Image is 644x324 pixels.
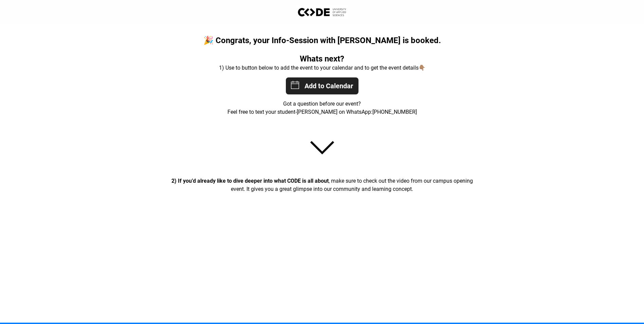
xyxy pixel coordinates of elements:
[296,5,348,19] img: Logo
[170,100,474,108] p: Got a question before our event?
[216,36,441,45] strong: Congrats, your Info-Session with [PERSON_NAME] is booked.
[286,77,358,94] div: Add to Calendar
[300,54,344,64] strong: Whats next?
[203,35,214,46] span: 🎉
[219,65,425,71] span: 1) Use to button below to add the event to your calendar and to get the event details
[170,108,474,116] p: Feel free to text your student-[PERSON_NAME] on WhatsApp:
[171,178,329,184] strong: 2) If you’d already like to dive deeper into what CODE is all about
[419,65,425,71] strong: 👇🏽
[170,177,474,193] p: , make sure to check out the video from our campus opening event. It gives you a great glimpse in...
[372,109,417,115] a: [PHONE_NUMBER]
